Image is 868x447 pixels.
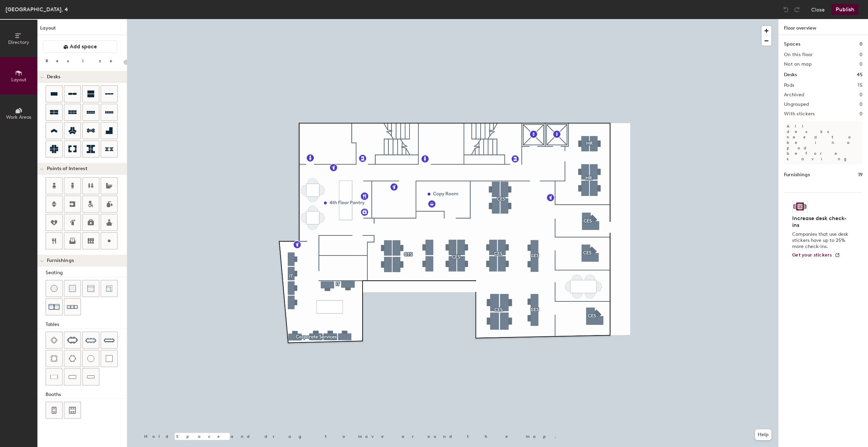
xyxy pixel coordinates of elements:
img: Table (1x4) [87,374,95,380]
span: Get your stickers [792,252,832,258]
h2: Not on map [784,62,812,67]
h1: Spaces [784,40,800,48]
button: Four seat round table [46,350,63,367]
button: Table (1x3) [64,368,81,385]
img: Ten seat table [104,335,115,346]
button: Table (1x2) [46,368,63,385]
h2: Ungrouped [784,102,809,107]
span: Add space [70,43,97,50]
div: [GEOGRAPHIC_DATA], 4 [5,5,68,14]
button: Publish [832,4,858,15]
img: Couch (x3) [67,302,78,312]
h2: With stickers [784,111,815,117]
div: Resize [46,58,121,64]
img: Six seat table [67,337,78,344]
button: Couch (x2) [46,298,63,315]
h2: 0 [859,62,863,67]
img: Redo [794,6,800,13]
img: Four seat table [51,337,57,344]
h1: Furnishings [784,171,810,179]
img: Couch (middle) [87,285,94,292]
button: Six seat round table [64,350,81,367]
h4: Increase desk check-ins [792,215,850,229]
button: Four seat booth [46,402,63,419]
span: Desks [47,74,60,80]
h2: 15 [858,83,863,88]
span: Work Areas [6,114,31,120]
span: Points of Interest [47,166,87,171]
div: Tables [46,321,127,328]
h1: Desks [784,71,797,79]
button: Table (1x4) [82,368,99,385]
button: Table (round) [82,350,99,367]
img: Couch (x2) [49,301,60,312]
img: Table (1x1) [106,355,113,362]
button: Help [755,429,771,440]
img: Table (1x2) [50,374,58,380]
img: Stool [51,285,57,292]
button: Close [811,4,825,15]
button: Six seat booth [64,402,81,419]
h1: 19 [858,171,863,179]
p: All desks need to be in a pod before saving [784,121,863,164]
button: Four seat table [46,332,63,349]
button: Couch (corner) [101,280,118,297]
h2: On this floor [784,52,813,57]
button: Couch (middle) [82,280,99,297]
h1: Layout [37,24,127,35]
h1: Floor overview [779,19,868,35]
div: Seating [46,269,127,277]
p: Companies that use desk stickers have up to 25% more check-ins. [792,231,850,250]
button: Ten seat table [101,332,118,349]
img: Cushion [69,285,76,292]
img: Table (round) [87,355,94,362]
a: Get your stickers [792,252,840,258]
button: Cushion [64,280,81,297]
h2: 0 [859,52,863,57]
h2: 0 [859,111,863,117]
img: Four seat booth [51,407,57,414]
h2: Archived [784,92,804,98]
img: Sticker logo [792,201,808,212]
button: Add space [43,40,117,53]
img: Table (1x3) [69,374,76,380]
img: Eight seat table [85,335,96,346]
span: Directory [8,39,29,45]
button: Stool [46,280,63,297]
span: Layout [11,77,27,83]
img: Undo [783,6,789,13]
button: Eight seat table [82,332,99,349]
h2: 0 [859,92,863,98]
button: Table (1x1) [101,350,118,367]
span: Furnishings [47,258,74,263]
img: Couch (corner) [106,285,113,292]
img: Six seat round table [69,355,76,362]
h2: Pods [784,83,794,88]
h2: 0 [859,102,863,107]
div: Booths [46,391,127,398]
img: Six seat booth [69,407,76,414]
img: Four seat round table [51,355,57,362]
h1: 45 [857,71,863,79]
h1: 0 [859,40,863,48]
button: Couch (x3) [64,298,81,315]
button: Six seat table [64,332,81,349]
